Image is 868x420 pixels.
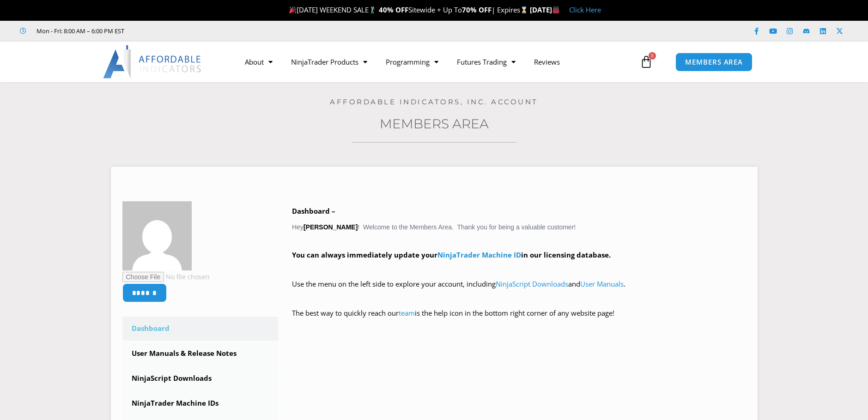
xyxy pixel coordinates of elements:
img: 🏭 [552,6,559,13]
span: [DATE] WEEKEND SALE Sitewide + Up To | Expires [287,5,529,14]
img: 8397c1694a879ec961138e09c24e5208a2c24ab94a6d95e449127ec814bf1fe4 [122,201,192,270]
a: NinjaScript Downloads [496,279,568,288]
img: 🏌️‍♂️ [369,6,376,13]
nav: Menu [236,51,637,72]
div: Hey ! Welcome to the Members Area. Thank you for being a valuable customer! [292,205,746,333]
a: Programming [376,51,448,72]
a: 0 [626,48,667,75]
img: LogoAI | Affordable Indicators – NinjaTrader [103,45,202,78]
a: Members Area [380,116,489,132]
a: NinjaTrader Machine IDs [122,391,279,415]
a: Click Here [569,5,601,14]
a: Affordable Indicators, Inc. Account [330,97,538,106]
a: User Manuals & Release Notes [122,342,279,366]
a: User Manuals [580,279,624,288]
strong: You can always immediately update your in our licensing database. [292,250,611,259]
a: Dashboard [122,317,279,341]
iframe: Customer reviews powered by Trustpilot [137,26,276,36]
strong: [PERSON_NAME] [303,223,358,231]
a: NinjaTrader Products [282,51,376,72]
strong: 40% OFF [379,5,408,14]
a: About [236,51,282,72]
img: ⌛ [521,6,528,13]
a: NinjaTrader Machine ID [437,250,521,259]
span: Mon - Fri: 8:00 AM – 6:00 PM EST [34,25,124,36]
a: Futures Trading [448,51,525,72]
a: Reviews [525,51,569,72]
span: MEMBERS AREA [685,59,743,66]
strong: [DATE] [530,5,560,14]
span: 0 [649,52,656,60]
b: Dashboard – [292,206,335,216]
a: NinjaScript Downloads [122,366,279,390]
a: team [399,308,415,318]
strong: 70% OFF [462,5,492,14]
p: Use the menu on the left side to explore your account, including and . [292,278,746,304]
img: 🎉 [289,6,296,13]
a: MEMBERS AREA [675,53,753,72]
p: The best way to quickly reach our is the help icon in the bottom right corner of any website page! [292,307,746,333]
